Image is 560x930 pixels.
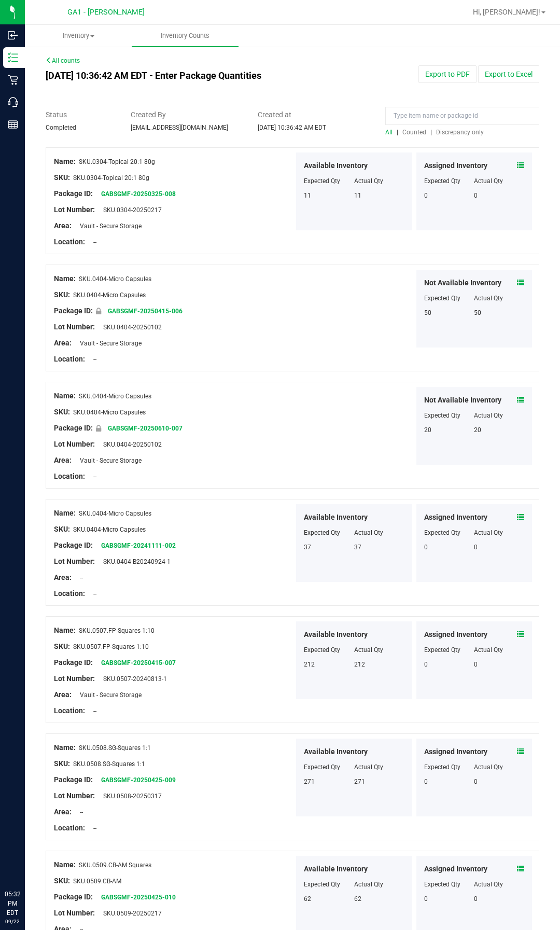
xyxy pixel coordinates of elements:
inline-svg: Call Center [8,97,18,107]
span: Hi, [PERSON_NAME]! [473,8,540,16]
span: -- [88,473,96,480]
span: Package ID: [54,307,93,315]
button: Export to Excel [478,65,539,83]
span: -- [88,825,96,832]
a: GABSGMF-20250425-009 [101,776,176,784]
div: Expected Qty [424,645,474,655]
span: Available Inventory [304,864,368,875]
span: SKU: [54,408,70,416]
span: SKU.0304-Topical 20:1 80g [79,158,155,165]
a: GABSGMF-20250325-008 [101,190,176,198]
a: All counts [46,57,80,64]
span: Area: [54,573,72,581]
span: SKU: [54,173,70,182]
span: SKU.0404-Micro Capsules [73,526,146,533]
span: Discrepancy only [436,129,484,136]
span: Assigned Inventory [424,160,487,171]
span: Package ID: [54,775,93,784]
span: SKU: [54,877,70,885]
div: Actual Qty [474,294,524,303]
span: SKU.0404-20250102 [98,324,162,331]
span: Actual Qty [354,177,383,185]
span: SKU.0404-Micro Capsules [73,292,146,299]
div: 0 [424,543,474,552]
span: Created By [131,109,243,120]
span: Vault - Secure Storage [75,691,142,699]
span: Lot Number: [54,205,95,214]
span: SKU.0508.SG-Squares 1:1 [73,760,145,768]
span: 212 [354,661,365,668]
span: 37 [354,544,361,551]
span: 271 [304,778,315,785]
span: 271 [354,778,365,785]
span: Location: [54,355,85,363]
span: Lot Number: [54,557,95,565]
span: SKU: [54,759,70,768]
div: Expected Qty [424,294,474,303]
div: Expected Qty [424,176,474,186]
inline-svg: Inventory [8,52,18,63]
span: Expected Qty [304,646,340,654]
span: 212 [304,661,315,668]
span: Vault - Secure Storage [75,457,142,464]
span: Lot Number: [54,440,95,448]
span: Actual Qty [354,881,383,888]
span: GA1 - [PERSON_NAME] [67,8,145,17]
span: SKU.0507.FP-Squares 1:10 [79,627,155,634]
span: Created at [258,109,370,120]
div: 0 [424,191,474,200]
span: SKU.0404-B20240924-1 [98,558,171,565]
span: All [385,129,393,136]
a: Discrepancy only [433,129,484,136]
span: Actual Qty [354,764,383,771]
span: Name: [54,157,76,165]
span: 20 [474,426,481,434]
div: Actual Qty [474,762,524,772]
div: 0 [424,894,474,904]
span: 0 [474,895,478,903]
span: -- [88,590,96,598]
span: Name: [54,626,76,634]
div: Actual Qty [474,528,524,537]
span: SKU.0509.CB-AM Squares [79,862,151,869]
a: All [385,129,397,136]
span: Package ID: [54,424,93,432]
span: Available Inventory [304,160,368,171]
span: -- [75,574,83,581]
span: Available Inventory [304,629,368,640]
a: Inventory Counts [132,25,239,47]
span: Area: [54,808,72,816]
div: Expected Qty [424,411,474,420]
span: Assigned Inventory [424,512,487,523]
span: Not Available Inventory [424,277,501,288]
span: [DATE] 10:36:42 AM EDT [258,124,326,131]
span: Lot Number: [54,674,95,683]
span: 50 [474,309,481,316]
span: Not Available Inventory [424,395,501,406]
span: Counted [402,129,426,136]
span: [EMAIL_ADDRESS][DOMAIN_NAME] [131,124,228,131]
h4: [DATE] 10:36:42 AM EDT - Enter Package Quantities [46,71,327,81]
button: Export to PDF [418,65,477,83]
span: 62 [354,895,361,903]
a: Inventory [25,25,132,47]
span: Location: [54,706,85,715]
span: SKU.0508.SG-Squares 1:1 [79,744,151,752]
span: Area: [54,456,72,464]
span: Package ID: [54,189,93,198]
div: Actual Qty [474,411,524,420]
span: Available Inventory [304,512,368,523]
span: Completed [46,124,76,131]
span: SKU.0509.CB-AM [73,878,121,885]
inline-svg: Reports [8,119,18,130]
span: Location: [54,589,85,598]
span: SKU.0304-Topical 20:1 80g [73,174,149,182]
div: 50 [424,308,474,317]
span: SKU: [54,642,70,650]
span: Area: [54,690,72,699]
a: GABSGMF-20250610-007 [108,425,183,432]
a: GABSGMF-20250425-010 [101,894,176,901]
a: Counted [400,129,430,136]
iframe: Resource center [10,847,41,878]
span: -- [88,707,96,715]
